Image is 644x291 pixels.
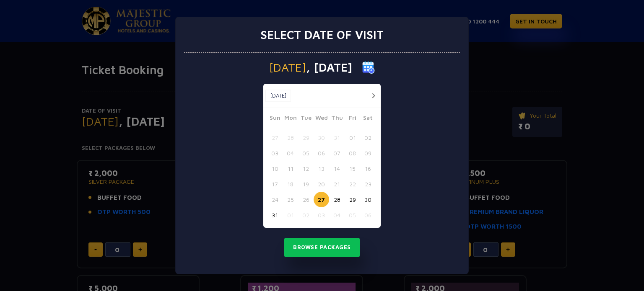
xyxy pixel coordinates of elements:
button: 02 [298,207,314,223]
button: 14 [329,161,345,176]
button: 23 [360,176,376,192]
span: Sat [360,113,376,125]
span: Thu [329,113,345,125]
button: 24 [267,192,283,207]
button: 10 [267,161,283,176]
span: Wed [314,113,329,125]
button: 01 [345,130,360,145]
button: 31 [267,207,283,223]
button: 07 [329,145,345,161]
button: 15 [345,161,360,176]
button: 03 [314,207,329,223]
button: 28 [329,192,345,207]
button: 13 [314,161,329,176]
button: 30 [314,130,329,145]
img: calender icon [362,61,375,74]
button: 22 [345,176,360,192]
button: 04 [283,145,298,161]
span: Fri [345,113,360,125]
button: 02 [360,130,376,145]
button: 03 [267,145,283,161]
button: 21 [329,176,345,192]
button: 29 [345,192,360,207]
button: 31 [329,130,345,145]
button: 09 [360,145,376,161]
button: 08 [345,145,360,161]
span: Tue [298,113,314,125]
button: 05 [345,207,360,223]
button: 01 [283,207,298,223]
button: 19 [298,176,314,192]
button: 29 [298,130,314,145]
button: 26 [298,192,314,207]
span: Mon [283,113,298,125]
span: Sun [267,113,283,125]
button: [DATE] [265,90,291,102]
button: 20 [314,176,329,192]
button: 06 [360,207,376,223]
button: 28 [283,130,298,145]
button: 16 [360,161,376,176]
span: [DATE] [269,62,306,73]
button: Browse Packages [284,238,360,257]
button: 27 [314,192,329,207]
button: 06 [314,145,329,161]
button: 25 [283,192,298,207]
h3: Select date of visit [260,28,384,42]
button: 17 [267,176,283,192]
button: 04 [329,207,345,223]
button: 12 [298,161,314,176]
button: 18 [283,176,298,192]
button: 27 [267,130,283,145]
button: 11 [283,161,298,176]
button: 05 [298,145,314,161]
button: 30 [360,192,376,207]
span: , [DATE] [306,62,352,73]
